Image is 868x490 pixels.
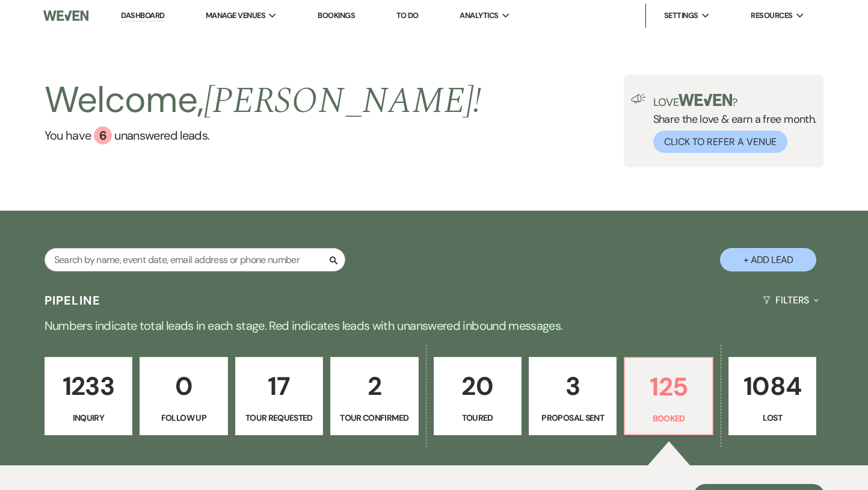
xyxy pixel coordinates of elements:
button: Filters [758,284,823,316]
a: To Do [396,10,419,20]
p: 125 [632,367,704,407]
span: [PERSON_NAME] ! [204,73,482,129]
a: 20Toured [434,357,522,435]
img: Weven Logo [43,3,88,28]
a: 2Tour Confirmed [330,357,418,435]
p: 0 [147,366,220,406]
p: Follow Up [147,411,220,424]
span: Manage Venues [206,10,265,22]
div: 6 [94,126,112,144]
a: 125Booked [624,357,713,435]
img: weven-logo-green.svg [679,94,732,106]
button: Click to Refer a Venue [653,131,787,153]
p: 17 [243,366,315,406]
input: Search by name, event date, email address or phone number [45,248,345,271]
a: Bookings [318,10,355,20]
p: 3 [537,366,609,406]
p: 20 [442,366,514,406]
p: Toured [442,411,514,424]
a: 0Follow Up [140,357,227,435]
p: 1233 [52,366,125,406]
p: Love ? [653,94,817,108]
p: Booked [632,412,704,425]
p: 2 [338,366,410,406]
p: Tour Confirmed [338,411,410,424]
a: 17Tour Requested [235,357,323,435]
span: Settings [664,10,698,22]
p: Tour Requested [243,411,315,424]
p: Numbers indicate total leads in each stage. Red indicates leads with unanswered inbound messages. [1,316,867,335]
img: loud-speaker-illustration.svg [631,94,646,104]
p: Lost [736,411,808,424]
a: 1233Inquiry [45,357,132,435]
h3: Pipeline [45,292,101,309]
p: Inquiry [52,411,125,424]
a: Dashboard [121,10,164,22]
span: Resources [751,10,792,22]
p: 1084 [736,366,808,406]
h2: Welcome, [45,75,482,126]
a: 1084Lost [728,357,816,435]
div: Share the love & earn a free month. [646,94,817,153]
span: Analytics [460,10,498,22]
a: You have 6 unanswered leads. [45,126,482,144]
a: 3Proposal Sent [529,357,617,435]
p: Proposal Sent [537,411,609,424]
button: + Add Lead [720,248,816,271]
